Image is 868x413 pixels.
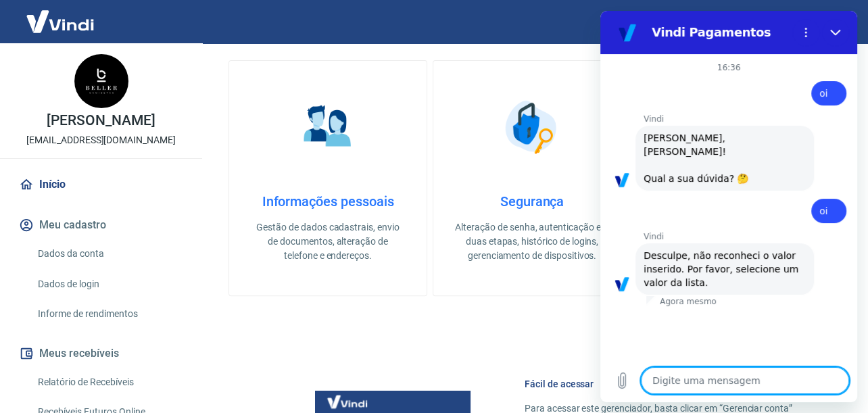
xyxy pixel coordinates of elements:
button: Sair [803,9,852,34]
button: Meu cadastro [16,210,186,240]
p: Alteração de senha, autenticação em duas etapas, histórico de logins, gerenciamento de dispositivos. [455,220,609,263]
iframe: Janela de mensagens [600,11,857,402]
h4: Informações pessoais [251,193,405,210]
a: Informe de rendimentos [32,300,186,328]
p: [EMAIL_ADDRESS][DOMAIN_NAME] [26,133,176,147]
p: [PERSON_NAME] [47,114,155,128]
h4: Segurança [455,193,609,210]
h6: Fácil de acessar [525,377,803,391]
a: SegurançaSegurançaAlteração de senha, autenticação em duas etapas, histórico de logins, gerenciam... [433,60,631,296]
a: Informações pessoaisInformações pessoaisGestão de dados cadastrais, envio de documentos, alteraçã... [228,60,427,296]
img: Vindi [16,1,104,42]
a: Início [16,170,186,199]
img: Segurança [498,93,566,161]
button: Meus recebíveis [16,339,186,368]
img: 8d4cfcc9-1076-4a00-ac42-cd41f19bf379.jpeg [74,54,128,108]
a: Relatório de Recebíveis [32,368,186,396]
img: Informações pessoais [294,93,362,161]
a: Dados de login [32,270,186,298]
a: Dados da conta [32,240,186,268]
p: Gestão de dados cadastrais, envio de documentos, alteração de telefone e endereços. [251,220,405,263]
